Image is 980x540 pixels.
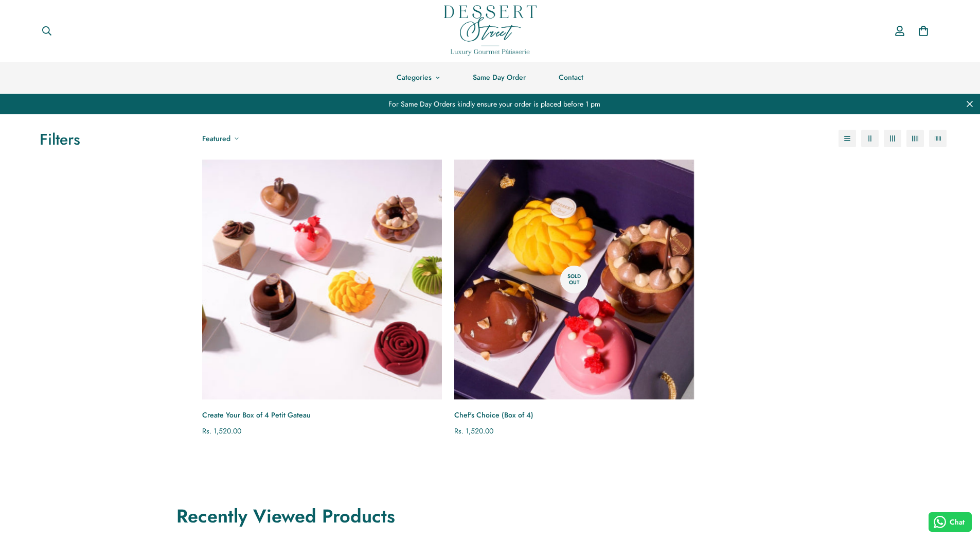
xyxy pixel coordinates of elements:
[202,160,442,399] a: Create Your Box of 4 Petit Gateau
[202,133,230,144] span: Featured
[929,130,947,147] button: 5-column
[839,130,856,147] button: 1-column
[560,266,588,293] span: Sold Out
[40,130,182,149] h3: Filters
[444,5,537,56] img: Dessert Street
[33,20,60,42] button: Search
[380,62,456,93] a: Categories
[176,503,804,528] h2: Recently Viewed Products
[950,517,965,528] span: Chat
[8,94,972,114] div: For Same Day Orders kindly ensure your order is placed before 1 pm
[888,16,912,46] a: Account
[861,130,879,147] button: 2-column
[454,426,493,436] span: Rs. 1,520.00
[912,19,935,43] a: 0
[202,426,241,436] span: Rs. 1,520.00
[454,410,694,421] a: Chef's Choice (Box of 4)
[884,130,901,147] button: 3-column
[454,160,694,399] a: Chef's Choice (Box of 4)
[542,62,600,93] a: Contact
[202,410,442,421] a: Create Your Box of 4 Petit Gateau
[929,512,972,532] button: Chat
[906,130,924,147] button: 4-column
[456,62,542,93] a: Same Day Order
